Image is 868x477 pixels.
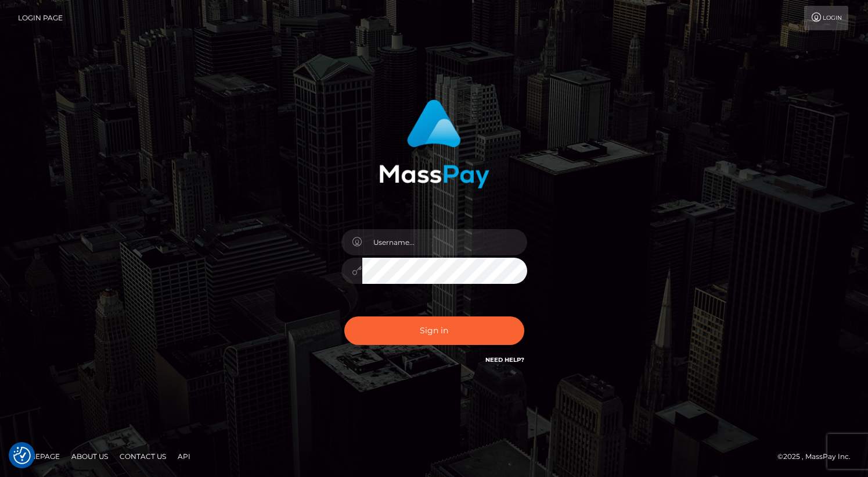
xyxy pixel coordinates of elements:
input: Username... [362,229,527,255]
a: Contact Us [115,447,171,465]
a: About Us [67,447,113,465]
a: Homepage [13,447,64,465]
a: API [173,447,195,465]
img: MassPay Login [379,99,489,188]
a: Need Help? [485,356,524,364]
img: Revisit consent button [13,447,31,464]
a: Login [804,6,848,30]
a: Login Page [18,6,63,30]
div: © 2025 , MassPay Inc. [777,450,859,463]
button: Sign in [344,316,524,345]
button: Consent Preferences [13,447,31,464]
